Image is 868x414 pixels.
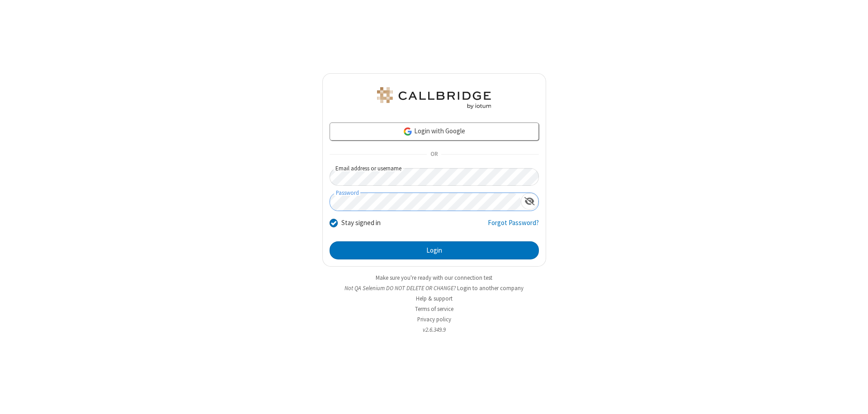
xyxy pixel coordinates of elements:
button: Login [330,241,539,259]
img: QA Selenium DO NOT DELETE OR CHANGE [375,87,493,109]
label: Stay signed in [341,218,381,228]
li: Not QA Selenium DO NOT DELETE OR CHANGE? [322,284,546,292]
input: Password [330,193,521,211]
span: OR [427,148,441,161]
img: google-icon.png [403,127,413,136]
button: Login to another company [457,284,524,292]
li: v2.6.349.9 [322,325,546,334]
a: Help & support [416,295,453,302]
div: Show password [521,193,538,210]
input: Email address or username [330,168,539,186]
a: Privacy policy [417,315,451,323]
a: Forgot Password? [488,218,539,235]
a: Login with Google [330,122,539,141]
a: Terms of service [415,305,453,313]
a: Make sure you're ready with our connection test [376,274,492,282]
